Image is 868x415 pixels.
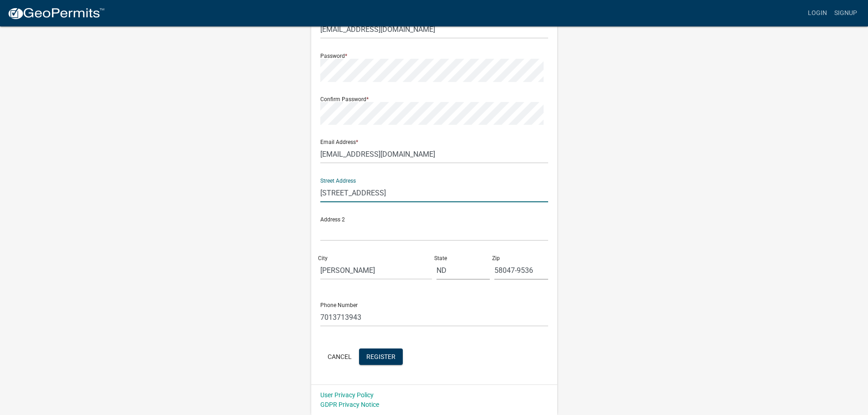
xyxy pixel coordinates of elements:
a: User Privacy Policy [320,391,374,399]
a: GDPR Privacy Notice [320,401,379,408]
button: Register [359,348,403,365]
button: Cancel [320,348,359,365]
a: Login [804,5,831,22]
a: Signup [831,5,861,22]
span: Register [366,353,395,360]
